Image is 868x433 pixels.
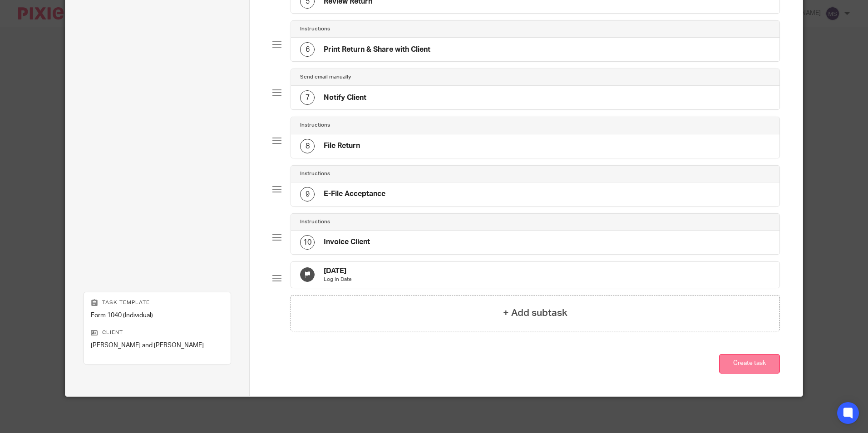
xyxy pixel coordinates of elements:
h4: Instructions [300,218,330,226]
h4: Instructions [300,170,330,177]
p: [PERSON_NAME] and [PERSON_NAME] [91,341,224,350]
div: 6 [300,42,315,57]
h4: Send email manually [300,74,351,81]
h4: Notify Client [324,93,366,103]
div: 10 [300,235,315,250]
h4: E-File Acceptance [324,189,385,199]
div: 9 [300,187,315,202]
h4: File Return [324,141,360,151]
button: Create task [719,354,780,374]
p: Task template [91,299,224,306]
p: Log In Date [324,276,352,283]
div: 8 [300,139,315,153]
p: Form 1040 (Individual) [91,311,224,320]
h4: Instructions [300,122,330,129]
h4: + Add subtask [503,306,567,320]
div: 7 [300,90,315,105]
h4: [DATE] [324,266,352,276]
h4: Invoice Client [324,237,370,247]
p: Client [91,329,224,336]
h4: Instructions [300,25,330,33]
h4: Print Return & Share with Client [324,45,430,54]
